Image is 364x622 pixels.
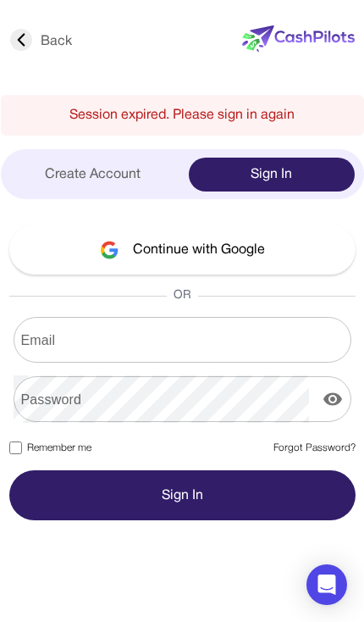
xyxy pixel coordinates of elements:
[9,441,91,456] label: Remember me
[273,441,356,456] a: Forgot Password?
[10,158,176,192] div: Create Account
[242,25,355,53] img: new-logo.svg
[167,287,198,304] span: OR
[100,241,119,259] img: google-logo.svg
[9,442,22,454] input: Remember me
[306,564,347,605] div: Open Intercom Messenger
[9,225,356,275] button: Continue with Google
[316,382,350,416] button: display the password
[10,31,72,52] div: Back
[9,470,356,520] button: Sign In
[1,95,364,136] div: Session expired. Please sign in again
[189,158,355,192] div: Sign In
